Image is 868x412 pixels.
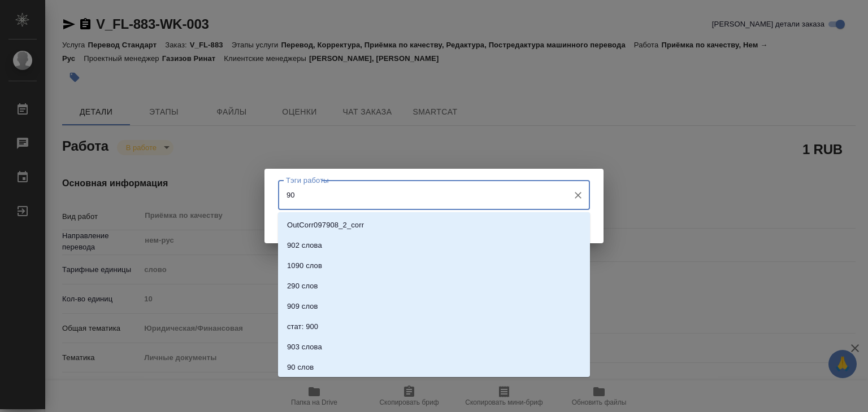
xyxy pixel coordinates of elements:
[287,362,314,373] p: 90 слов
[570,187,586,203] button: Очистить
[287,341,322,353] p: 903 слова
[287,280,318,292] p: 290 слов
[287,260,322,271] p: 1090 слов
[287,301,318,312] p: 909 слов
[287,240,322,251] p: 902 слова
[287,220,364,231] p: OutCorr097908_2_corr
[287,321,318,332] p: стат: 900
